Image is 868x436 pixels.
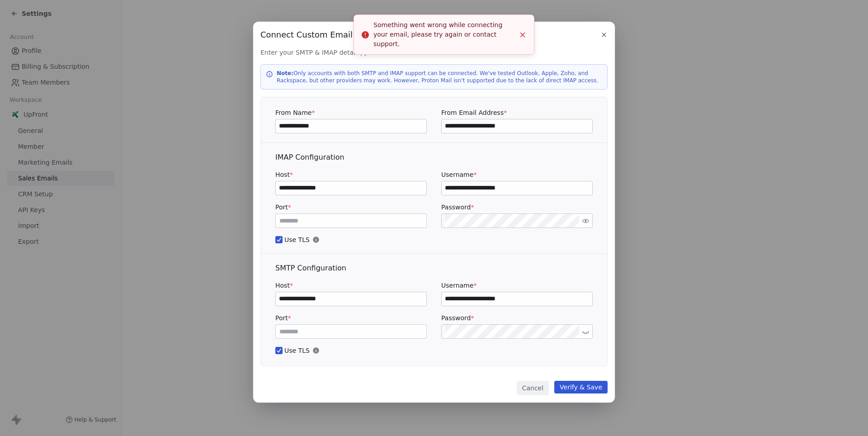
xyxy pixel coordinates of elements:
[260,48,608,57] span: Enter your SMTP & IMAP details, plus the From Name.
[441,108,593,117] label: From Email Address
[260,29,353,41] span: Connect Custom Email
[275,263,593,274] div: SMTP Configuration
[275,235,283,244] button: Use TLS
[441,170,593,179] label: Username
[275,346,283,355] button: Use TLS
[373,20,515,49] div: Something went wrong while connecting your email, please try again or contact support.
[275,281,427,290] label: Host
[275,203,427,212] label: Port
[275,313,427,322] label: Port
[441,313,593,322] label: Password
[517,381,549,395] button: Cancel
[275,108,427,117] label: From Name
[275,152,593,163] div: IMAP Configuration
[441,203,593,212] label: Password
[275,235,593,244] span: Use TLS
[441,281,593,290] label: Username
[277,70,293,76] strong: Note:
[275,346,593,355] span: Use TLS
[517,29,528,41] button: Close toast
[554,381,608,393] button: Verify & Save
[277,70,602,84] p: Only accounts with both SMTP and IMAP support can be connected. We've tested Outlook, Apple, Zoho...
[275,170,427,179] label: Host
